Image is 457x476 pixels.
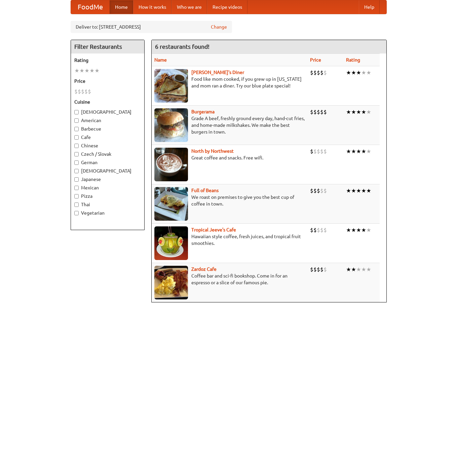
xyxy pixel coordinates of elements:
[361,148,366,155] li: ★
[320,69,323,76] li: $
[351,108,356,116] li: ★
[310,187,313,194] li: $
[191,227,236,232] a: Tropical Jeeve's Cafe
[317,69,320,76] li: $
[154,194,305,207] p: We roast on premises to give you the best cup of coffee in town.
[361,266,366,273] li: ★
[361,69,366,76] li: ★
[74,211,79,215] input: Vegetarian
[154,57,167,63] a: Name
[74,57,141,64] h5: Rating
[351,187,356,194] li: ★
[356,108,361,116] li: ★
[310,266,313,273] li: $
[71,21,232,33] div: Deliver to: [STREET_ADDRESS]
[346,148,351,155] li: ★
[154,76,305,89] p: Food like mom cooked, if you grew up in [US_STATE] and mom ran a diner. Try our blue plate special!
[78,88,81,95] li: $
[359,0,380,14] a: Help
[133,0,172,14] a: How it works
[74,127,79,131] input: Barbecue
[366,108,371,116] li: ★
[74,109,141,115] label: [DEMOGRAPHIC_DATA]
[89,67,94,74] li: ★
[346,226,351,234] li: ★
[74,203,79,207] input: Thai
[154,233,305,247] p: Hawaiian style coffee, fresh juices, and tropical fruit smoothies.
[361,108,366,116] li: ★
[346,266,351,273] li: ★
[71,0,110,14] a: FoodMe
[74,67,79,74] li: ★
[313,266,317,273] li: $
[366,69,371,76] li: ★
[323,108,327,116] li: $
[94,67,100,74] li: ★
[154,154,305,161] p: Great coffee and snacks. Free wifi.
[191,188,219,193] a: Full of Beans
[191,109,215,114] b: Burgerama
[320,187,323,194] li: $
[154,148,188,181] img: north.jpg
[154,108,188,142] img: burgerama.jpg
[366,148,371,155] li: ★
[172,0,207,14] a: Who we are
[74,134,141,141] label: Cafe
[320,226,323,234] li: $
[310,108,313,116] li: $
[74,168,141,174] label: [DEMOGRAPHIC_DATA]
[74,99,141,105] h5: Cuisine
[317,226,320,234] li: $
[74,125,141,132] label: Barbecue
[207,0,247,14] a: Recipe videos
[154,266,188,299] img: zardoz.jpg
[74,151,141,157] label: Czech / Slovak
[74,193,141,199] label: Pizza
[346,69,351,76] li: ★
[317,108,320,116] li: $
[154,272,305,286] p: Coffee bar and sci-fi bookshop. Come in for an espresso or a slice of our famous pie.
[323,226,327,234] li: $
[74,176,141,183] label: Japanese
[71,40,144,53] h4: Filter Restaurants
[356,187,361,194] li: ★
[74,78,141,84] h5: Price
[356,266,361,273] li: ★
[313,187,317,194] li: $
[310,69,313,76] li: $
[317,266,320,273] li: $
[310,226,313,234] li: $
[313,69,317,76] li: $
[81,88,84,95] li: $
[191,148,234,154] a: North by Northwest
[74,142,141,149] label: Chinese
[323,187,327,194] li: $
[74,152,79,156] input: Czech / Slovak
[323,266,327,273] li: $
[323,148,327,155] li: $
[346,108,351,116] li: ★
[191,266,217,272] a: Zardoz Cafe
[356,148,361,155] li: ★
[351,148,356,155] li: ★
[366,226,371,234] li: ★
[155,43,210,50] ng-pluralize: 6 restaurants found!
[313,226,317,234] li: $
[74,144,79,148] input: Chinese
[74,159,141,166] label: German
[74,169,79,173] input: [DEMOGRAPHIC_DATA]
[317,187,320,194] li: $
[74,117,141,124] label: American
[74,177,79,182] input: Japanese
[74,184,141,191] label: Mexican
[356,69,361,76] li: ★
[320,108,323,116] li: $
[313,108,317,116] li: $
[351,266,356,273] li: ★
[154,187,188,221] img: beans.jpg
[79,67,84,74] li: ★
